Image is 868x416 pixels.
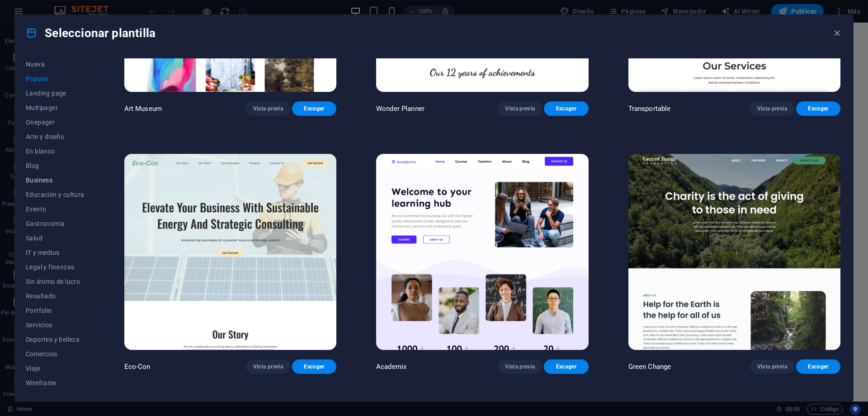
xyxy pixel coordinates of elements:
[26,216,85,231] button: Gastronomía
[26,191,85,198] span: Educación y cultura
[26,234,85,242] span: Salud
[757,105,787,112] span: Vista previa
[757,363,787,370] span: Vista previa
[26,104,85,111] span: Multipager
[376,104,425,113] p: Wonder Planner
[26,379,85,387] span: Wireframe
[26,231,85,245] button: Salud
[26,162,85,169] span: Blog
[26,100,85,115] button: Multipager
[26,115,85,129] button: Onepager
[26,303,85,318] button: Portfolio
[26,187,85,202] button: Educación y cultura
[26,307,85,314] span: Portfolio
[26,90,85,97] span: Landing page
[26,332,85,347] button: Deportes y belleza
[124,362,151,371] p: Eco-Con
[26,75,85,82] span: Popular
[551,363,581,370] span: Escoger
[246,101,290,116] button: Vista previa
[26,133,85,140] span: Arte y diseño
[376,362,406,371] p: Academix
[26,278,85,285] span: Sin ánimo de lucro
[628,362,671,371] p: Green Change
[292,101,336,116] button: Escoger
[26,72,85,86] button: Popular
[498,359,542,374] button: Vista previa
[26,350,85,358] span: Comercios
[26,376,85,390] button: Wireframe
[551,105,581,112] span: Escoger
[26,249,85,256] span: IT y medios
[26,347,85,361] button: Comercios
[628,104,671,113] p: Transportable
[26,26,156,40] h4: Seleccionar plantilla
[26,158,85,173] button: Blog
[26,202,85,216] button: Evento
[750,101,794,116] button: Vista previa
[796,359,840,374] button: Escoger
[26,57,85,72] button: Nueva
[26,318,85,332] button: Servicios
[253,105,283,112] span: Vista previa
[26,119,85,126] span: Onepager
[26,365,85,372] span: Viaje
[750,359,794,374] button: Vista previa
[544,101,588,116] button: Escoger
[253,363,283,370] span: Vista previa
[124,104,162,113] p: Art Museum
[26,274,85,289] button: Sin ánimo de lucro
[505,363,535,370] span: Vista previa
[26,289,85,303] button: Resultado
[505,105,535,112] span: Vista previa
[26,336,85,343] span: Deportes y belleza
[26,177,85,184] span: Business
[26,292,85,300] span: Resultado
[246,359,290,374] button: Vista previa
[26,173,85,187] button: Business
[26,206,85,213] span: Evento
[26,220,85,227] span: Gastronomía
[376,154,588,350] img: Academix
[796,101,840,116] button: Escoger
[803,105,833,112] span: Escoger
[26,144,85,158] button: En blanco
[628,154,840,350] img: Green Change
[124,154,336,350] img: Eco-Con
[26,148,85,155] span: En blanco
[292,359,336,374] button: Escoger
[498,101,542,116] button: Vista previa
[803,363,833,370] span: Escoger
[26,321,85,329] span: Servicios
[26,263,85,271] span: Legal y finanzas
[26,260,85,274] button: Legal y finanzas
[26,86,85,100] button: Landing page
[26,129,85,144] button: Arte y diseño
[26,245,85,260] button: IT y medios
[299,105,329,112] span: Escoger
[299,363,329,370] span: Escoger
[26,361,85,376] button: Viaje
[544,359,588,374] button: Escoger
[26,61,85,68] span: Nueva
